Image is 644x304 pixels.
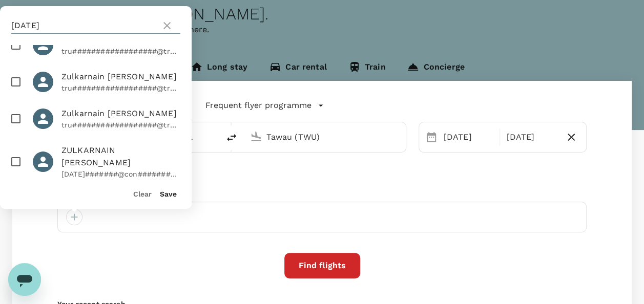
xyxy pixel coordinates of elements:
p: tru##################@tru####### [61,83,180,93]
button: Find flights [284,253,360,278]
a: Long stay [180,56,258,81]
button: Frequent flyer programme [205,99,324,112]
div: [DATE] [502,127,560,147]
button: Clear [133,190,152,198]
span: Zulkarnain [PERSON_NAME] [61,71,180,83]
p: Frequent flyer programme [205,99,311,112]
input: Going to [266,129,384,145]
p: [DATE]#######@con############# [61,169,180,179]
a: Concierge [396,56,475,81]
div: [DATE] [440,127,498,147]
span: Zulkarnain [PERSON_NAME] [61,107,180,120]
p: Planning a business trip? Get started from here. [12,24,632,36]
div: Travellers [57,185,587,198]
button: Open [212,136,214,138]
button: delete [219,125,244,150]
input: Search for traveller [11,17,157,34]
a: Train [338,56,397,81]
p: tru##################@tru####### [61,120,180,130]
button: Open [399,136,401,138]
a: Car rental [258,56,338,81]
button: Save [160,190,177,198]
span: ZULKARNAIN [PERSON_NAME] [61,144,180,169]
p: tru##################@tru####### [61,46,180,56]
iframe: Button to launch messaging window [8,263,41,296]
div: Welcome back , [PERSON_NAME] . [12,5,632,24]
